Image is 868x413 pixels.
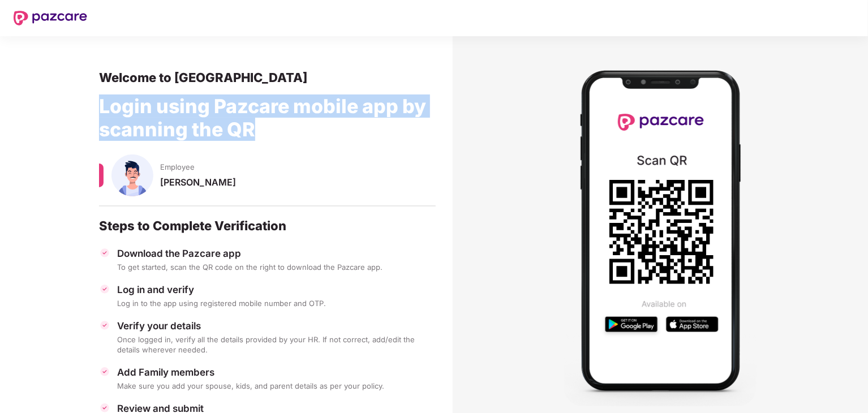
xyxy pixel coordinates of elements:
[117,334,436,355] div: Once logged in, verify all the details provided by your HR. If not correct, add/edit the details ...
[117,381,436,391] div: Make sure you add your spouse, kids, and parent details as per your policy.
[99,320,110,331] img: svg+xml;base64,PHN2ZyBpZD0iVGljay0zMngzMiIgeG1sbnM9Imh0dHA6Ly93d3cudzMub3JnLzIwMDAvc3ZnIiB3aWR0aD...
[117,247,436,260] div: Download the Pazcare app
[117,320,436,332] div: Verify your details
[99,247,110,259] img: svg+xml;base64,PHN2ZyBpZD0iVGljay0zMngzMiIgeG1sbnM9Imh0dHA6Ly93d3cudzMub3JnLzIwMDAvc3ZnIiB3aWR0aD...
[99,70,436,85] div: Welcome to [GEOGRAPHIC_DATA]
[99,85,436,154] div: Login using Pazcare mobile app by scanning the QR
[160,177,436,199] div: [PERSON_NAME]
[99,366,110,377] img: svg+xml;base64,PHN2ZyBpZD0iVGljay0zMngzMiIgeG1sbnM9Imh0dHA6Ly93d3cudzMub3JnLzIwMDAvc3ZnIiB3aWR0aD...
[99,283,110,295] img: svg+xml;base64,PHN2ZyBpZD0iVGljay0zMngzMiIgeG1sbnM9Imh0dHA6Ly93d3cudzMub3JnLzIwMDAvc3ZnIiB3aWR0aD...
[160,162,195,172] span: Employee
[564,55,757,406] img: Mobile
[99,218,436,234] div: Steps to Complete Verification
[117,262,436,272] div: To get started, scan the QR code on the right to download the Pazcare app.
[14,11,87,25] img: New Pazcare Logo
[111,154,153,196] img: svg+xml;base64,PHN2ZyBpZD0iU3BvdXNlX01hbGUiIHhtbG5zPSJodHRwOi8vd3d3LnczLm9yZy8yMDAwL3N2ZyIgeG1sbn...
[117,298,436,308] div: Log in to the app using registered mobile number and OTP.
[117,366,436,378] div: Add Family members
[117,283,436,296] div: Log in and verify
